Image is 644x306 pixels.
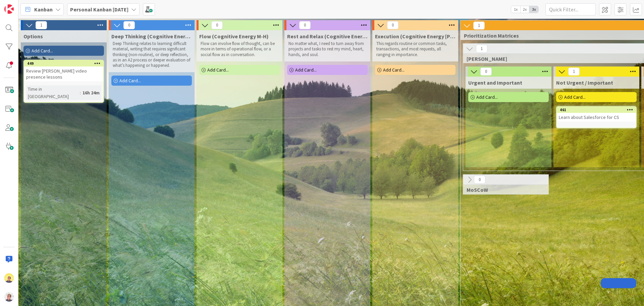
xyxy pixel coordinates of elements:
span: Add Card... [383,67,405,73]
span: Options [23,33,43,40]
div: 449 [24,60,103,67]
img: avatar [4,292,14,302]
span: 0 [211,21,223,29]
span: Flow (Cognitive Energy M-H) [199,33,269,40]
span: Not Urgent / Important [556,79,613,86]
span: 0 [123,21,135,29]
span: 0 [480,68,492,76]
span: 0 [474,176,485,184]
span: 2x [520,6,529,13]
span: Deep Thinking (Cognitive Energy H) [111,33,192,40]
img: Visit kanbanzone.com [4,4,14,14]
span: Add Card... [32,48,53,54]
span: Add Card... [476,94,498,100]
span: Add Card... [295,67,317,73]
b: Personal Kanban [DATE] [70,6,128,13]
span: 3x [529,6,538,13]
span: 1 [476,45,487,53]
div: 461 [560,107,636,112]
div: Learn about Salesforce for CS [557,113,636,122]
span: 1x [511,6,520,13]
span: 0 [387,21,398,29]
span: Execution (Cognitive Energy L-M) [375,33,455,40]
p: Deep Thinking relates to learning difficult material, writing that requires significant thinking ... [113,41,191,68]
div: 449Review [PERSON_NAME] video presence lessons [24,60,103,81]
img: JW [4,273,14,283]
span: MoSCoW [467,186,540,193]
a: 461Learn about Salesforce for CS [556,106,637,128]
span: : [80,89,81,96]
div: 461Learn about Salesforce for CS [557,107,636,122]
span: 1 [36,21,47,29]
div: Time in [GEOGRAPHIC_DATA] [26,85,80,100]
a: 449Review [PERSON_NAME] video presence lessonsTime in [GEOGRAPHIC_DATA]:16h 24m [23,60,104,103]
div: 449 [27,61,103,66]
span: Kanban [34,5,53,13]
div: 16h 24m [81,89,101,96]
p: Flow can involve flow of thought, can be more in terms of operational flow, or a social flow as i... [201,41,278,57]
span: 1 [473,21,485,30]
span: Rest and Relax (Cognitive Energy L) [287,33,368,40]
span: Add Card... [119,78,141,84]
span: Add Card... [207,67,229,73]
div: 461 [557,107,636,113]
span: 1 [568,68,580,76]
input: Quick Filter... [545,3,596,15]
span: Urgent and Important [468,79,522,86]
p: No matter what, I need to turn away from projects and tasks to rest my mind, heart, hands, and soul. [288,41,366,57]
p: This regards routine or common tasks, transactions, and most requests, all ranging in importance. [376,41,454,57]
span: Add Card... [564,94,586,100]
span: 0 [299,21,311,29]
div: Review [PERSON_NAME] video presence lessons [24,67,103,81]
